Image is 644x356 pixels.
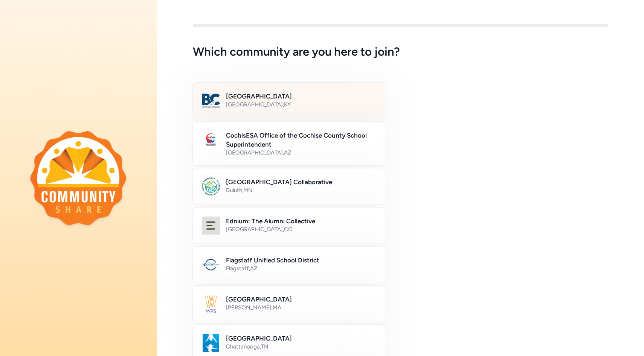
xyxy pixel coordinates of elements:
img: Logo [202,217,220,235]
img: Logo [202,177,220,195]
h2: [GEOGRAPHIC_DATA] [226,334,376,343]
img: Logo [202,295,220,313]
div: [GEOGRAPHIC_DATA] , KY [226,101,376,108]
div: [GEOGRAPHIC_DATA] , AZ [226,149,376,156]
h5: Which community are you here to join? [193,45,608,59]
div: [PERSON_NAME] , MA [226,304,376,311]
h2: [GEOGRAPHIC_DATA] [226,92,376,101]
div: Duluth , MN [226,186,376,194]
h2: Flagstaff Unified School District [226,256,376,265]
div: Chattanooga , TN [226,343,376,350]
div: Flagstaff , AZ [226,265,376,272]
h2: Ednium: The Alumni Collective [226,217,376,226]
h2: [GEOGRAPHIC_DATA] Collaborative [226,177,376,186]
h2: [GEOGRAPHIC_DATA] [226,295,376,304]
img: Logo [202,92,220,110]
img: Logo [202,334,220,352]
img: Logo [202,131,220,149]
h2: CochisESA Office of the Cochise County School Superintendent [226,131,376,149]
div: [GEOGRAPHIC_DATA] , CO [226,226,376,233]
img: logo [30,131,127,225]
img: Logo [202,256,220,274]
